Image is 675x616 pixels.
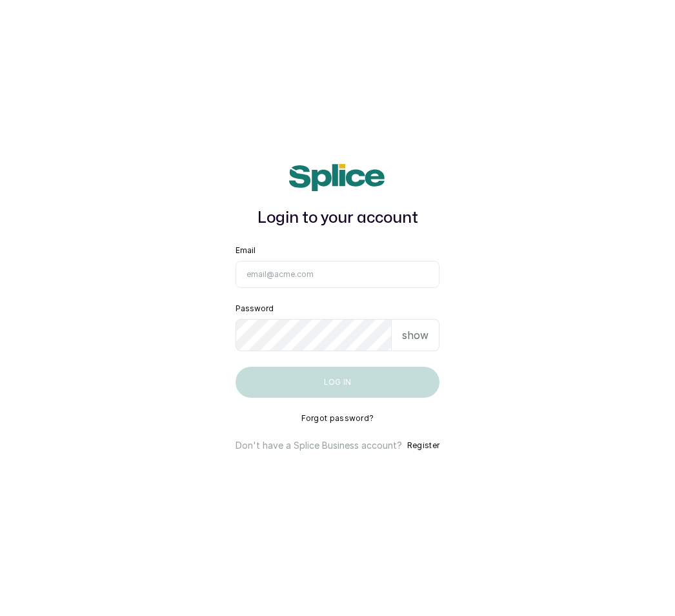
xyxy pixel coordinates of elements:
[301,413,374,424] button: Forgot password?
[407,439,439,452] button: Register
[236,245,256,256] label: Email
[236,303,274,314] label: Password
[236,261,439,288] input: email@acme.com
[236,439,402,452] p: Don't have a Splice Business account?
[236,367,439,398] button: Log in
[402,327,428,343] p: show
[236,207,439,230] h1: Login to your account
